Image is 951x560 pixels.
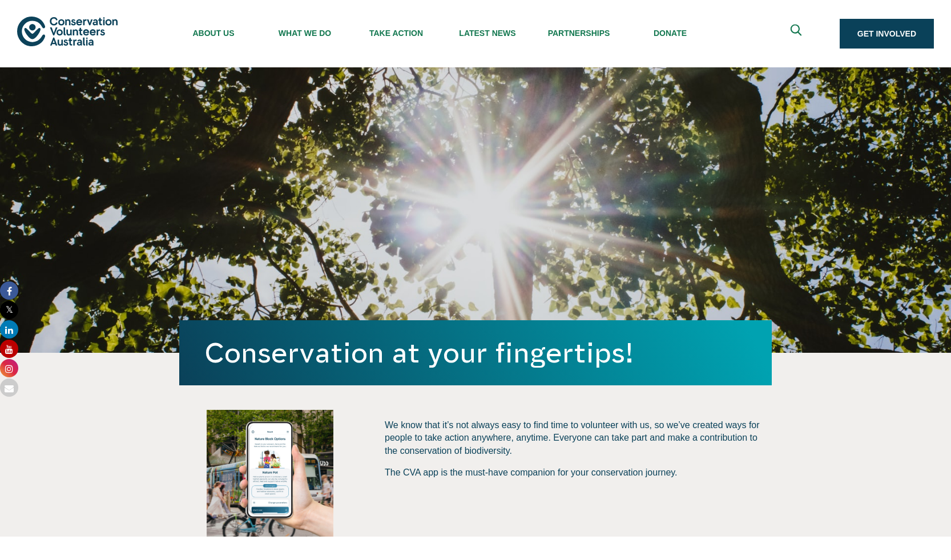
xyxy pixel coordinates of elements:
[385,419,772,457] p: We know that it’s not always easy to find time to volunteer with us, so we’ve created ways for pe...
[533,29,624,38] span: Partnerships
[204,337,747,368] h1: Conservation at your fingertips!
[790,25,804,43] span: Expand search box
[17,17,118,46] img: logo.svg
[168,29,259,38] span: About Us
[385,466,772,479] p: The CVA app is the must-have companion for your conservation journey.
[442,29,533,38] span: Latest News
[784,20,811,47] button: Expand search box Close search box
[624,29,716,38] span: Donate
[350,29,442,38] span: Take Action
[840,19,934,49] a: Get Involved
[259,29,350,38] span: What We Do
